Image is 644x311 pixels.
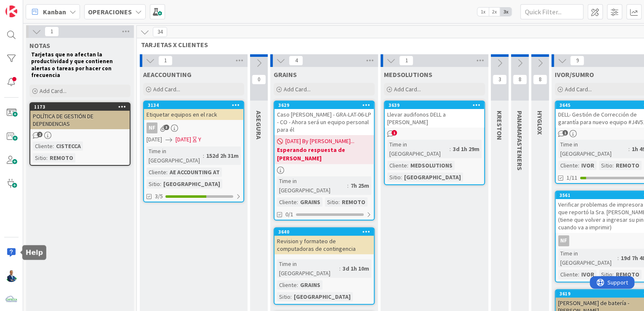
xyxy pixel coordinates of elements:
[578,161,579,170] span: :
[579,161,596,170] div: IVOR
[297,197,298,207] span: :
[558,161,578,170] div: Cliente
[341,264,371,273] div: 3d 1h 10m
[579,270,596,279] div: IVOR
[385,109,484,128] div: Llevar audifonos DELL a [PERSON_NAME]
[30,111,130,129] div: POLÍTICA DE GESTIÓN DE DEPENDENCIAS
[599,161,612,170] div: Sitio
[339,264,341,273] span: :
[144,122,243,133] div: NF
[451,144,482,154] div: 3d 1h 29m
[255,111,263,139] span: ASEGURA
[18,1,38,11] span: Support
[562,130,568,136] span: 1
[33,141,53,151] div: Cliente
[31,51,114,79] strong: Tarjetas que no afectan la productividad y que contienen alertas o tareas por hacer con frecuencia
[274,228,374,236] div: 3640
[387,140,450,158] div: Time in [GEOGRAPHIC_DATA]
[325,197,338,207] div: Sitio
[166,167,168,177] span: :
[148,102,243,108] div: 3134
[570,56,584,66] span: 9
[298,280,322,290] div: GRAINS
[394,85,421,93] span: Add Card...
[617,253,619,263] span: :
[284,85,311,93] span: Add Card...
[599,270,612,279] div: Sitio
[558,249,617,267] div: Time in [GEOGRAPHIC_DATA]
[628,144,630,154] span: :
[5,270,17,282] img: GA
[401,173,402,182] span: :
[277,197,297,207] div: Cliente
[558,235,569,246] div: NF
[45,27,59,37] span: 1
[274,70,297,79] span: GRAINS
[153,27,167,37] span: 34
[558,140,628,158] div: Time in [GEOGRAPHIC_DATA]
[43,7,66,17] span: Kanban
[495,111,504,140] span: KRESTON
[160,179,161,189] span: :
[203,151,204,160] span: :
[252,74,266,85] span: 0
[285,137,354,146] span: [DATE] By [PERSON_NAME]...
[144,101,243,120] div: 3134Etiquetar equipos en el rack
[168,167,222,177] div: AE ACCOUNTING AT
[384,101,485,185] a: 3639Llevar audifonos DELL a [PERSON_NAME]Time in [GEOGRAPHIC_DATA]:3d 1h 29mCliente:MEDSOLUTIONSS...
[34,104,130,110] div: 1173
[54,141,83,151] div: CISTECCA
[555,70,594,79] span: IVOR/SUMRO
[612,270,614,279] span: :
[489,8,500,16] span: 2x
[385,101,484,109] div: 3639
[146,179,160,189] div: Sitio
[565,85,592,93] span: Add Card...
[290,292,292,301] span: :
[285,210,293,219] span: 0/1
[144,101,243,109] div: 3134
[389,102,484,108] div: 3639
[277,176,347,195] div: Time in [GEOGRAPHIC_DATA]
[536,111,544,135] span: HYGLOX
[391,130,397,136] span: 1
[277,292,290,301] div: Sitio
[533,74,547,85] span: 8
[153,85,180,93] span: Add Card...
[277,259,339,278] div: Time in [GEOGRAPHIC_DATA]
[161,179,222,189] div: [GEOGRAPHIC_DATA]
[492,74,507,85] span: 3
[340,197,367,207] div: REMOTO
[198,135,201,144] div: Y
[143,70,192,79] span: AEACCOUNTING
[30,103,130,111] div: 1173
[338,197,340,207] span: :
[277,146,371,162] b: Esperando respuesta de [PERSON_NAME]
[349,181,371,190] div: 7h 25m
[155,192,163,201] span: 3/5
[158,56,173,66] span: 1
[30,103,130,129] div: 1173POLÍTICA DE GESTIÓN DE DEPENDENCIAS
[146,122,157,133] div: NF
[612,161,614,170] span: :
[614,161,641,170] div: REMOTO
[146,167,166,177] div: Cliente
[164,125,169,130] span: 3
[29,41,50,50] span: NOTAS
[274,101,374,109] div: 3629
[387,161,407,170] div: Cliente
[450,144,451,154] span: :
[516,111,524,170] span: PANAMAFASTENERS
[5,294,17,306] img: avatar
[204,151,241,160] div: 152d 2h 31m
[274,109,374,135] div: Caso [PERSON_NAME] - GRA-LAT-06-LP - CO - Ahora será un equipo personal para él
[146,135,162,144] span: [DATE]
[407,161,408,170] span: :
[143,101,244,202] a: 3134Etiquetar equipos en el rackNF[DATE][DATE]YTime in [GEOGRAPHIC_DATA]:152d 2h 31mCliente:AE AC...
[144,109,243,120] div: Etiquetar equipos en el rack
[402,173,463,182] div: [GEOGRAPHIC_DATA]
[274,228,374,254] div: 3640Revision y formateo de computadoras de contingencia
[274,227,375,305] a: 3640Revision y formateo de computadoras de contingenciaTime in [GEOGRAPHIC_DATA]:3d 1h 10mCliente...
[297,280,298,290] span: :
[500,8,511,16] span: 3x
